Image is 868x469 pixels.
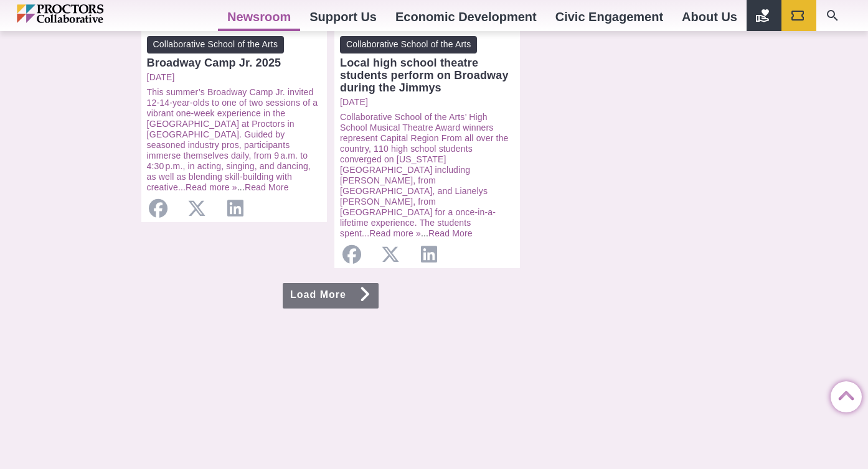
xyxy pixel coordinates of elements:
[147,72,321,83] a: [DATE]
[147,87,321,193] p: ...
[340,97,514,108] a: [DATE]
[147,36,284,53] span: Collaborative School of the Arts
[369,228,421,238] a: Read more »
[831,382,856,407] a: Back to Top
[186,182,237,192] a: Read more »
[340,57,514,94] div: Local high school theatre students perform on Broadway during the Jimmys
[147,87,318,192] a: This summer’s Broadway Camp Jr. invited 12-14-year-olds to one of two sessions of a vibrant one‑w...
[245,182,289,192] a: Read More
[147,57,321,69] div: Broadway Camp Jr. 2025
[283,283,379,309] a: Load More
[340,36,514,93] a: Collaborative School of the Arts Local high school theatre students perform on Broadway during th...
[340,36,477,53] span: Collaborative School of the Arts
[428,228,473,238] a: Read More
[147,36,321,68] a: Collaborative School of the Arts Broadway Camp Jr. 2025
[340,112,509,238] a: Collaborative School of the Arts’ High School Musical Theatre Award winners represent Capital Reg...
[340,112,514,239] p: ...
[17,4,157,23] img: Proctors logo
